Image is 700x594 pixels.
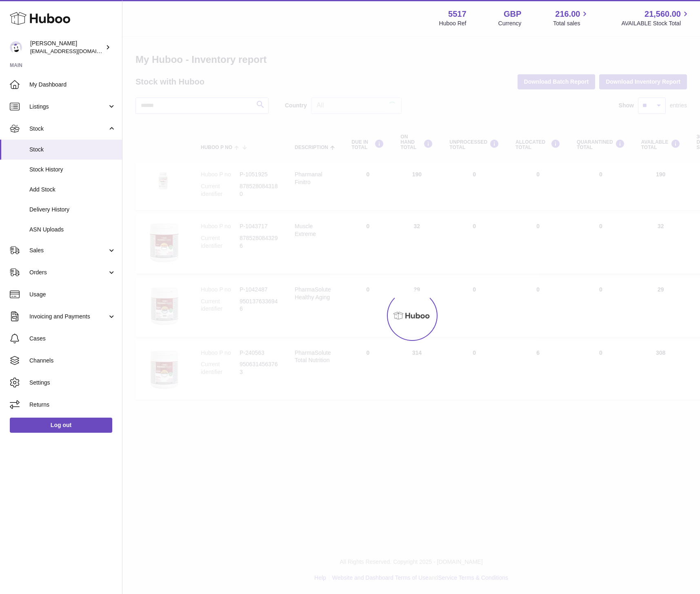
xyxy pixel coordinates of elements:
span: Sales [29,247,107,254]
strong: GBP [504,9,521,20]
span: Stock [29,146,116,154]
span: Settings [29,379,116,387]
span: Orders [29,269,107,276]
div: Huboo Ref [439,20,467,27]
span: My Dashboard [29,81,116,89]
strong: 5517 [448,9,467,20]
a: 21,560.00 AVAILABLE Stock Total [621,9,690,27]
span: 216.00 [555,9,580,20]
span: AVAILABLE Stock Total [621,20,690,27]
span: Stock [29,125,107,133]
span: Returns [29,401,116,409]
a: Log out [10,418,112,432]
img: alessiavanzwolle@hotmail.com [10,41,22,53]
div: [PERSON_NAME] [30,40,104,55]
span: Total sales [553,20,589,27]
span: Usage [29,291,116,298]
span: Listings [29,103,107,111]
span: Stock History [29,166,116,174]
span: Cases [29,335,116,343]
span: ASN Uploads [29,226,116,234]
span: [EMAIL_ADDRESS][DOMAIN_NAME] [30,48,120,54]
span: Channels [29,357,116,365]
div: Currency [498,20,522,27]
span: Invoicing and Payments [29,313,107,320]
span: 21,560.00 [644,9,681,20]
span: Delivery History [29,206,116,214]
span: Add Stock [29,186,116,194]
a: 216.00 Total sales [553,9,589,27]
